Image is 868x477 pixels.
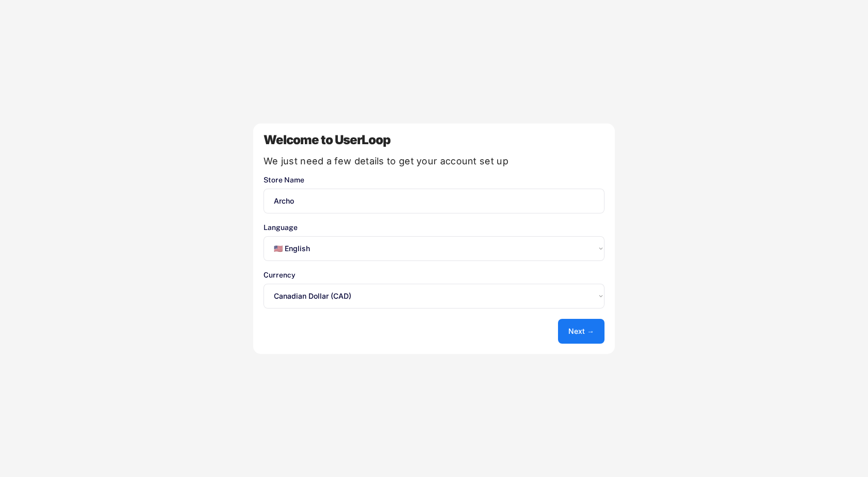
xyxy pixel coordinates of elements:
[263,176,605,183] div: Store Name
[263,271,605,279] div: Currency
[558,319,605,344] button: Next →
[263,189,605,213] input: You store's name
[263,224,605,231] div: Language
[263,157,605,166] div: We just need a few details to get your account set up
[263,134,605,146] div: Welcome to UserLoop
